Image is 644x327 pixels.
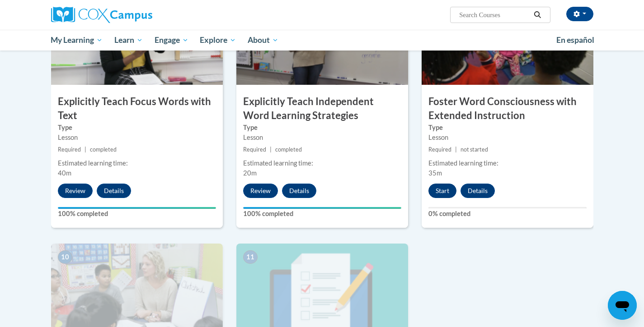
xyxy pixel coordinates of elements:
label: 0% completed [428,209,587,219]
div: Lesson [428,133,587,143]
span: 40m [58,169,71,177]
span: Required [428,146,451,153]
label: Type [243,123,401,133]
img: Cox Campus [51,7,152,23]
span: Required [58,146,81,153]
span: not started [461,146,488,153]
div: Your progress [243,207,401,209]
span: 10 [58,250,72,264]
span: Explore [200,35,236,46]
span: 20m [243,169,257,177]
button: Review [58,184,93,198]
span: | [85,146,86,153]
span: About [248,35,278,46]
span: Required [243,146,266,153]
a: Cox Campus [51,7,223,23]
span: En español [556,35,594,45]
label: Type [428,123,587,133]
div: Estimated learning time: [58,158,216,168]
span: 35m [428,169,442,177]
span: completed [90,146,117,153]
a: My Learning [45,30,109,51]
iframe: Button to launch messaging window [608,291,637,320]
button: Search [531,9,544,20]
span: 11 [243,250,258,264]
span: | [455,146,457,153]
span: My Learning [51,35,103,46]
div: Estimated learning time: [428,158,587,168]
div: Main menu [38,30,607,51]
button: Start [428,184,456,198]
label: Type [58,123,216,133]
h3: Foster Word Consciousness with Extended Instruction [422,95,593,123]
h3: Explicitly Teach Independent Word Learning Strategies [236,95,408,123]
a: Explore [194,30,242,51]
label: 100% completed [243,209,401,219]
a: En español [550,31,600,50]
div: Your progress [58,207,216,209]
span: | [270,146,272,153]
button: Account Settings [566,7,593,21]
label: 100% completed [58,209,216,219]
div: Lesson [58,133,216,143]
a: Engage [149,30,194,51]
a: About [242,30,284,51]
button: Details [97,184,131,198]
a: Learn [108,30,149,51]
input: Search Courses [458,9,531,20]
div: Lesson [243,133,401,143]
div: Estimated learning time: [243,158,401,168]
h3: Explicitly Teach Focus Words with Text [51,95,223,123]
span: Engage [155,35,188,46]
span: completed [275,146,302,153]
button: Details [461,184,495,198]
button: Review [243,184,278,198]
span: Learn [114,35,143,46]
button: Details [282,184,316,198]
